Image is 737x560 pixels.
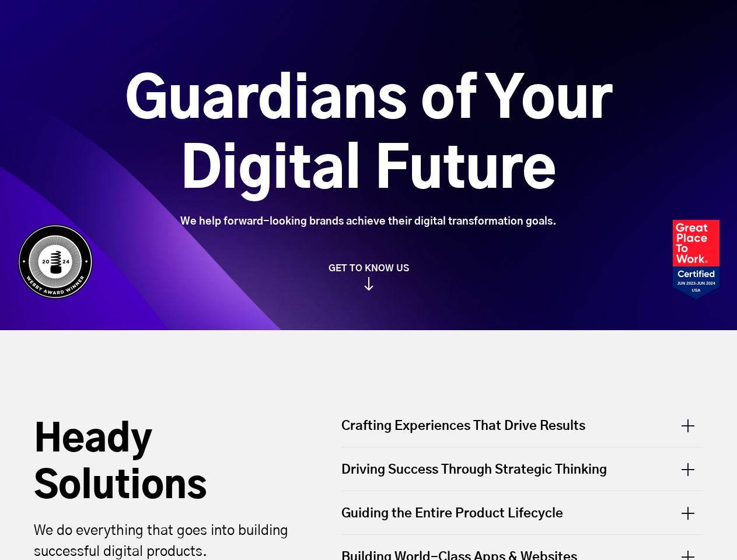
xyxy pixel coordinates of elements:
[364,277,373,290] img: arrow_down
[60,66,677,206] h1: Guardians of Your Digital Future
[34,417,296,510] h2: Heady Solutions
[341,491,703,534] div: Guiding the Entire Product Lifecycle
[12,262,725,290] a: GET TO KNOW US
[341,447,703,491] div: Driving Success Through Strategic Thinking
[60,215,677,228] div: We help forward-looking brands achieve their digital transformation goals.
[18,224,93,299] img: Heady_WebbyAward_Winner-4
[673,220,719,299] img: Heady_2023_Certification_Badge
[341,417,703,447] div: Crafting Experiences That Drive Results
